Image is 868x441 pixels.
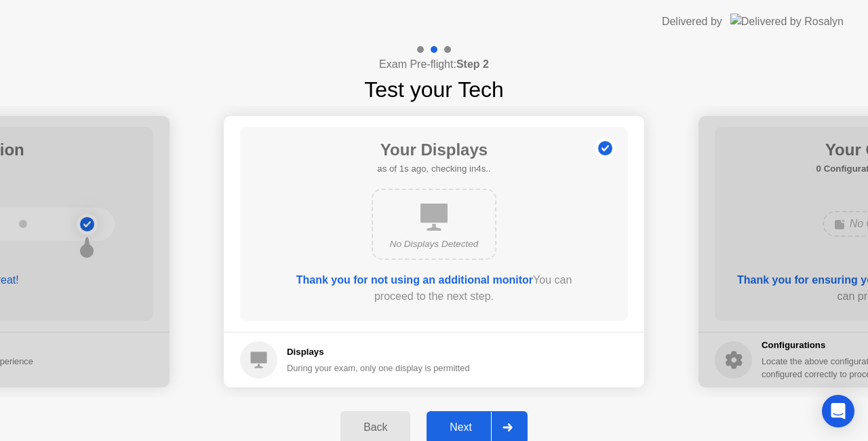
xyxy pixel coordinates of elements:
div: Delivered by [662,14,722,30]
div: Back [344,421,406,434]
b: Step 2 [456,58,489,70]
div: Next [431,421,491,434]
h4: Exam Pre-flight: [379,56,489,73]
h1: Your Displays [377,138,490,162]
h5: as of 1s ago, checking in4s.. [377,162,490,176]
div: No Displays Detected [384,237,484,251]
h5: Displays [287,345,470,359]
div: During your exam, only one display is permitted [287,362,470,375]
h1: Test your Tech [364,73,504,106]
img: Delivered by Rosalyn [730,14,844,29]
div: Open Intercom Messenger [822,395,854,427]
b: Thank you for not using an additional monitor [296,274,533,286]
div: You can proceed to the next step. [279,272,589,305]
